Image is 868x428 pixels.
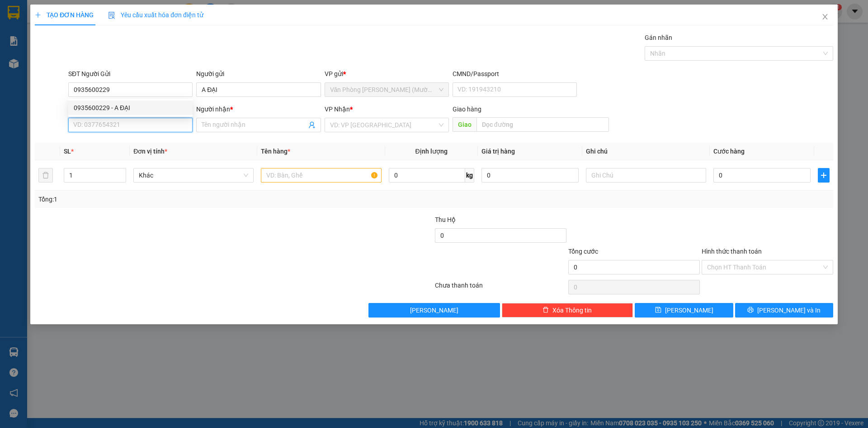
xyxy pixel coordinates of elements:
[586,168,706,183] input: Ghi Chú
[76,34,124,42] b: [DOMAIN_NAME]
[735,303,833,317] button: printer[PERSON_NAME] và In
[481,168,579,183] input: 0
[453,69,577,79] div: CMND/Passport
[713,148,745,155] span: Cước hàng
[453,106,481,113] span: Giao hàng
[502,303,633,317] button: deleteXóa Thông tin
[330,83,443,96] span: Văn Phòng Trần Phú (Mường Thanh)
[196,104,321,114] div: Người nhận
[435,216,456,223] span: Thu Hộ
[139,168,248,182] span: Khác
[368,303,500,317] button: [PERSON_NAME]
[261,168,381,183] input: VD: Bàn, Ghế
[434,280,567,296] div: Chưa thanh toán
[821,13,829,20] span: close
[645,34,672,41] label: Gán nhãn
[38,168,53,183] button: delete
[747,307,754,314] span: printer
[481,148,515,155] span: Giá trị hàng
[665,305,713,315] span: [PERSON_NAME]
[476,117,609,132] input: Dọc đường
[11,11,57,57] img: logo.jpg
[11,58,51,101] b: [PERSON_NAME]
[76,43,124,54] li: (c) 2017
[74,103,187,113] div: 0935600229 - A ĐẠI
[325,106,350,113] span: VP Nhận
[582,143,710,160] th: Ghi chú
[58,13,87,72] b: BIÊN NHẬN GỬI HÀNG
[415,148,448,155] span: Định lượng
[812,5,838,30] button: Close
[108,11,203,19] span: Yêu cầu xuất hóa đơn điện tử
[261,148,290,155] span: Tên hàng
[702,248,762,255] label: Hình thức thanh toán
[35,12,41,18] span: plus
[818,172,829,179] span: plus
[196,69,321,79] div: Người gửi
[108,12,115,19] img: icon
[38,194,335,204] div: Tổng: 1
[818,168,830,183] button: plus
[655,307,661,314] span: save
[568,248,598,255] span: Tổng cước
[68,69,193,79] div: SĐT Người Gửi
[325,69,449,79] div: VP gửi
[98,11,120,33] img: logo.jpg
[453,117,476,132] span: Giao
[133,148,167,155] span: Đơn vị tính
[635,303,733,317] button: save[PERSON_NAME]
[552,305,592,315] span: Xóa Thông tin
[757,305,821,315] span: [PERSON_NAME] và In
[465,168,474,183] span: kg
[410,305,458,315] span: [PERSON_NAME]
[542,307,549,314] span: delete
[68,101,193,115] div: 0935600229 - A ĐẠI
[35,11,94,19] span: TẠO ĐƠN HÀNG
[308,121,316,129] span: user-add
[64,148,71,155] span: SL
